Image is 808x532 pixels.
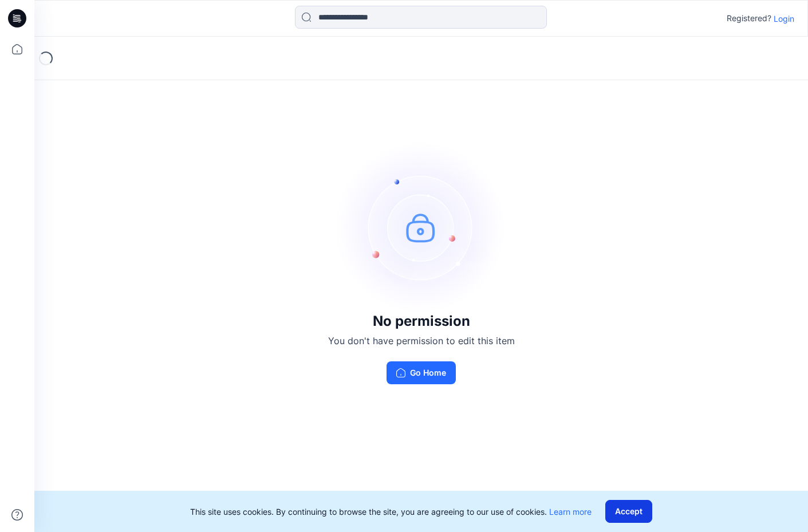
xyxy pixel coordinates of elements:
[387,361,456,384] button: Go Home
[336,141,507,313] img: no-perm.svg
[328,313,515,329] h3: No permission
[774,13,794,25] p: Login
[328,334,515,348] p: You don't have permission to edit this item
[549,507,592,517] a: Learn more
[727,11,771,25] p: Registered?
[605,500,652,523] button: Accept
[190,506,592,518] p: This site uses cookies. By continuing to browse the site, you are agreeing to our use of cookies.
